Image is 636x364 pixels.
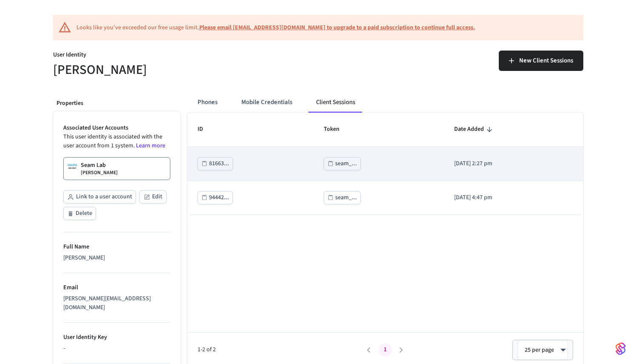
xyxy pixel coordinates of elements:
button: seam_... [324,157,361,170]
button: 94442... [198,191,233,204]
button: Link to a user account [63,190,136,203]
div: - [63,344,170,353]
button: Edit [139,190,167,203]
div: [PERSON_NAME][EMAIL_ADDRESS][DOMAIN_NAME] [63,294,170,312]
p: Full Name [63,243,170,251]
button: Phones [191,92,224,113]
span: Token [324,123,351,136]
button: page 1 [379,343,392,357]
p: [PERSON_NAME] [81,169,118,176]
button: Delete [63,207,96,220]
table: sticky table [187,113,583,214]
div: 94442... [209,192,229,203]
a: Learn more [136,141,165,150]
button: New Client Sessions [499,51,583,71]
p: Properties [57,99,177,108]
img: SeamLogoGradient.69752ec5.svg [616,342,626,356]
nav: pagination navigation [361,343,410,357]
img: Assa Abloy Vostio Logo [67,161,77,171]
button: seam_... [324,191,361,204]
div: [PERSON_NAME] [63,254,170,262]
p: This user identity is associated with the user account from 1 system. [63,133,170,150]
p: [DATE] 4:47 pm [454,193,573,202]
div: seam_... [335,192,357,203]
p: Seam Lab [81,161,106,169]
a: Please email [EMAIL_ADDRESS][DOMAIN_NAME] to upgrade to a paid subscription to continue full access. [199,23,475,32]
div: Looks like you've exceeded our free usage limit. [76,23,475,32]
button: Client Sessions [309,92,362,113]
button: 81663... [198,157,233,170]
div: 25 per page [517,340,568,360]
span: ID [198,123,214,136]
h5: [PERSON_NAME] [53,61,313,79]
p: User Identity Key [63,333,170,342]
a: Seam Lab[PERSON_NAME] [63,157,170,180]
p: Associated User Accounts [63,124,170,133]
span: Date Added [454,123,495,136]
div: seam_... [335,158,357,169]
button: Mobile Credentials [235,92,299,113]
span: New Client Sessions [519,55,573,66]
p: [DATE] 2:27 pm [454,159,573,168]
div: 81663... [209,158,229,169]
p: Email [63,283,170,292]
p: User Identity [53,51,313,61]
span: 1-2 of 2 [198,345,361,354]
